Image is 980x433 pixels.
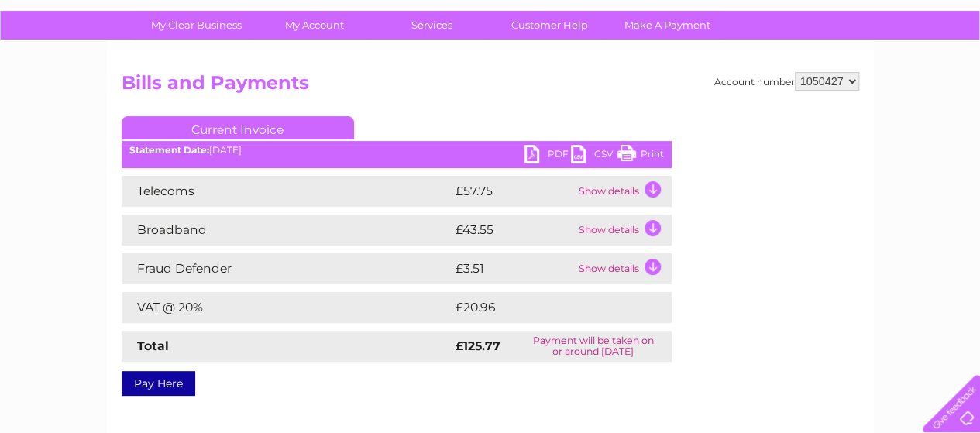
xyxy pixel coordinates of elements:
[688,8,795,27] a: 0333 014 3131
[129,144,209,156] b: Statement Date:
[575,253,672,284] td: Show details
[707,66,737,77] a: Water
[617,145,664,167] a: Print
[122,371,195,396] a: Pay Here
[250,11,378,40] a: My Account
[524,145,571,167] a: PDF
[122,292,452,323] td: VAT @ 20%
[122,72,859,101] h2: Bills and Payments
[603,11,731,40] a: Make A Payment
[456,338,500,353] strong: £125.77
[122,215,452,246] td: Broadband
[34,40,113,88] img: logo.png
[714,72,859,91] div: Account number
[125,9,857,75] div: Clear Business is a trading name of Verastar Limited (registered in [GEOGRAPHIC_DATA] No. 3667643...
[452,215,575,246] td: £43.55
[452,176,575,207] td: £57.75
[137,338,169,353] strong: Total
[575,176,672,207] td: Show details
[122,145,672,156] div: [DATE]
[789,66,836,77] a: Telecoms
[122,176,452,207] td: Telecoms
[132,11,260,40] a: My Clear Business
[486,11,614,40] a: Customer Help
[929,66,965,77] a: Log out
[122,253,452,284] td: Fraud Defender
[575,215,672,246] td: Show details
[122,116,354,139] a: Current Invoice
[515,331,671,362] td: Payment will be taken on or around [DATE]
[452,292,641,323] td: £20.96
[571,145,617,167] a: CSV
[452,253,575,284] td: £3.51
[368,11,496,40] a: Services
[877,66,915,77] a: Contact
[746,66,780,77] a: Energy
[845,66,868,77] a: Blog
